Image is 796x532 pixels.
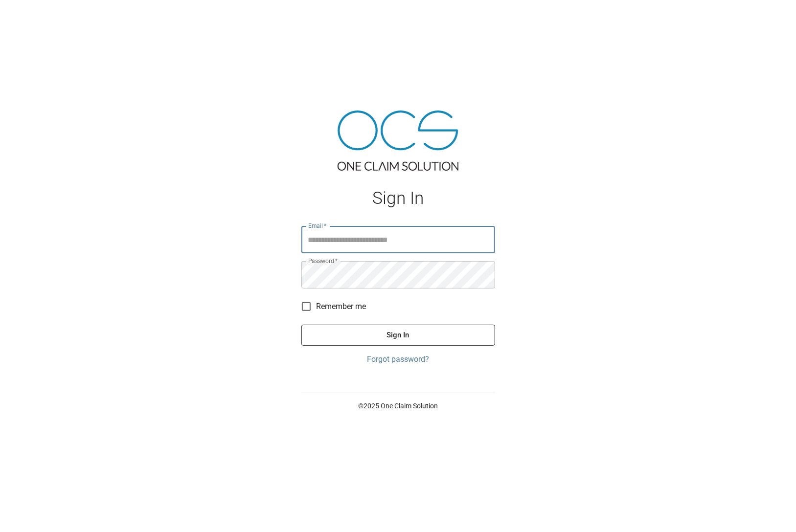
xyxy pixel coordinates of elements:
h1: Sign In [301,188,495,208]
img: ocs-logo-tra.png [338,111,458,171]
p: © 2025 One Claim Solution [301,401,495,411]
label: Password [308,257,338,265]
span: Remember me [317,301,366,312]
label: Email [308,222,327,230]
button: Sign In [301,325,495,345]
a: Forgot password? [301,354,495,365]
img: ocs-logo-white-transparent.png [12,6,51,25]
